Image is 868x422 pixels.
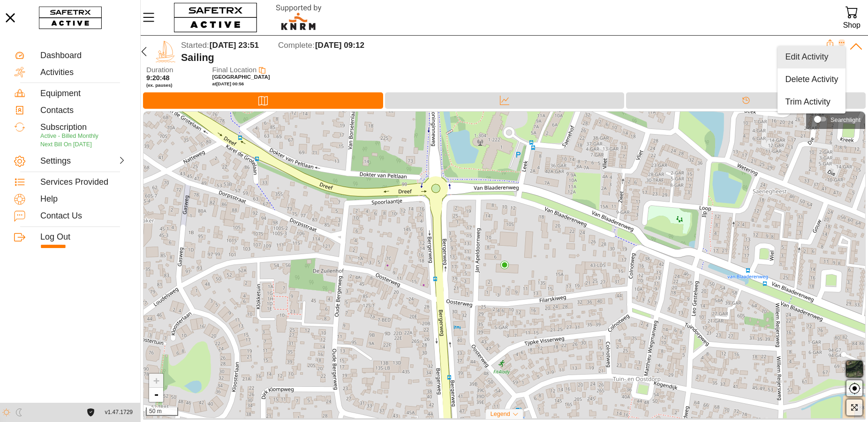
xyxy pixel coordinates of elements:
[105,407,133,417] span: v1.47.1729
[40,232,126,242] div: Log Out
[278,41,315,50] span: Complete:
[14,194,25,205] img: Help.svg
[40,141,92,148] span: Next Bill On [DATE]
[146,74,170,82] span: 9:20:48
[14,88,25,99] img: Equipment.svg
[155,41,176,62] img: SAILING.svg
[40,133,98,139] span: Active - Billed Monthly
[40,122,126,133] div: Subscription
[212,66,257,74] span: Final Location
[843,19,860,31] div: Shop
[40,105,126,116] div: Contacts
[143,92,383,109] div: Map
[838,39,845,46] button: Collapse
[40,194,126,204] div: Help
[99,405,138,420] button: v1.47.1729
[40,89,126,99] div: Equipment
[146,66,206,74] span: Duration
[830,116,860,123] div: Searchlight
[181,41,209,50] span: Started:
[500,261,509,269] img: PathEnd.svg
[149,374,163,388] a: Zoom in
[40,51,126,61] div: Dashboard
[385,92,625,109] div: Data
[40,211,126,221] div: Contact Us
[146,83,206,88] span: (ex. pauses)
[212,74,270,80] span: [GEOGRAPHIC_DATA]
[40,156,82,166] div: Settings
[136,39,151,64] button: Back
[40,68,126,78] div: Activities
[181,52,826,64] div: Sailing
[14,211,25,222] img: ContactUs.svg
[15,408,23,416] img: ModeDark.svg
[2,408,10,416] img: ModeLight.svg
[785,97,838,107] div: Trim Activity
[210,41,259,50] span: [DATE] 23:51
[491,411,510,417] span: Legend
[141,8,164,27] button: Menu
[146,407,178,416] div: 50 m
[149,388,163,402] a: Zoom out
[785,52,838,62] div: Edit Activity
[785,75,838,85] div: Delete Activity
[811,112,860,126] div: Searchlight
[84,408,97,416] a: License Agreement
[265,2,332,33] img: RescueLogo.svg
[14,67,25,78] img: Activities.svg
[14,121,25,133] img: Subscription.svg
[315,41,364,50] span: [DATE] 09:12
[212,81,244,86] span: at [DATE] 00:56
[40,177,126,188] div: Services Provided
[626,92,866,109] div: Timeline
